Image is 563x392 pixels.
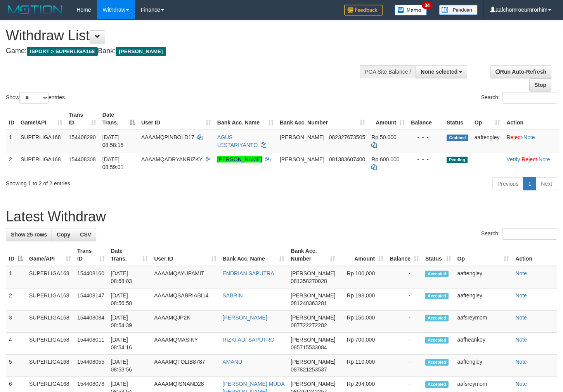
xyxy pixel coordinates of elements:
[277,108,368,130] th: Bank Acc. Number: activate to sort column ascending
[141,134,194,140] span: AAAAMQPINBOLD17
[116,47,166,56] span: [PERSON_NAME]
[425,293,449,299] span: Accepted
[454,355,513,377] td: aaftengley
[425,315,449,321] span: Accepted
[471,130,504,152] td: aaftengley
[481,92,557,104] label: Search:
[386,355,422,377] td: -
[386,266,422,288] td: -
[6,130,17,152] td: 1
[151,311,219,333] td: AAAAMQJP2K
[220,244,288,266] th: Bank Acc. Name: activate to sort column ascending
[74,311,108,333] td: 154408084
[17,108,66,130] th: Game/API: activate to sort column ascending
[395,5,427,16] img: Button%20Memo.svg
[425,381,449,388] span: Accepted
[338,333,386,355] td: Rp 700,000
[503,130,560,152] td: ·
[108,244,151,266] th: Date Trans.: activate to sort column ascending
[338,355,386,377] td: Rp 110,000
[447,157,468,163] span: Pending
[74,288,108,311] td: 154408147
[66,108,99,130] th: Trans ID: activate to sort column ascending
[74,333,108,355] td: 154408011
[471,108,504,130] th: Op: activate to sort column ascending
[360,65,416,78] div: PGA Site Balance /
[344,5,383,16] img: Feedback.jpg
[6,228,52,241] a: Show 25 rows
[443,108,471,130] th: Status
[515,270,527,276] a: Note
[151,355,219,377] td: AAAAMQTOLIB8787
[26,288,74,311] td: SUPERLIGA168
[108,288,151,311] td: [DATE] 08:56:58
[138,108,214,130] th: User ID: activate to sort column ascending
[421,69,457,75] span: None selected
[503,108,560,130] th: Action
[291,344,327,351] span: Copy 085715533084 to clipboard
[19,92,49,104] select: Showentries
[291,381,335,387] span: [PERSON_NAME]
[26,333,74,355] td: SUPERLIGA168
[411,155,440,163] div: - - -
[223,337,275,343] a: RIZKI ADI SAPUTRO
[492,177,523,190] a: Previous
[27,47,98,56] span: ISPORT > SUPERLIGA168
[223,359,243,365] a: AMANU
[17,152,66,174] td: SUPERLIGA168
[425,359,449,366] span: Accepted
[291,300,327,306] span: Copy 081240363281 to clipboard
[6,176,229,187] div: Showing 1 to 2 of 2 entries
[74,244,108,266] th: Trans ID: activate to sort column ascending
[386,288,422,311] td: -
[11,231,47,238] span: Show 25 rows
[521,156,537,162] a: Reject
[102,134,124,148] span: [DATE] 08:58:15
[69,156,96,162] span: 154408308
[408,108,443,130] th: Balance
[481,228,557,240] label: Search:
[26,355,74,377] td: SUPERLIGA168
[454,311,513,333] td: aafsreymom
[6,288,26,311] td: 2
[515,359,527,365] a: Note
[338,288,386,311] td: Rp 198,000
[6,47,367,55] h4: Game: Bank:
[371,134,397,140] span: Rp 50.000
[75,228,96,241] a: CSV
[6,92,65,104] label: Show entries
[502,228,557,240] input: Search:
[523,177,536,190] a: 1
[151,333,219,355] td: AAAAMQMASIKY
[329,156,365,162] span: Copy 081383607400 to clipboard
[447,135,468,141] span: Grabbed
[523,134,535,140] a: Note
[291,278,327,284] span: Copy 081358270028 to clipboard
[74,355,108,377] td: 154408055
[515,337,527,343] a: Note
[512,244,557,266] th: Action
[57,231,70,238] span: Copy
[141,156,203,162] span: AAAAMQADRYANRIZKY
[329,134,365,140] span: Copy 082327673505 to clipboard
[288,244,338,266] th: Bank Acc. Number: activate to sort column ascending
[6,28,367,43] h1: Withdraw List
[6,209,557,224] h1: Latest Withdraw
[506,156,520,162] a: Verify
[422,2,432,9] span: 34
[291,359,335,365] span: [PERSON_NAME]
[223,314,267,321] a: [PERSON_NAME]
[280,134,324,140] span: [PERSON_NAME]
[338,266,386,288] td: Rp 100,000
[368,108,408,130] th: Amount: activate to sort column ascending
[108,333,151,355] td: [DATE] 08:54:16
[439,5,478,15] img: panduan.png
[151,266,219,288] td: AAAAMQAYUPAMIT
[6,4,65,16] img: MOTION_logo.png
[291,270,335,276] span: [PERSON_NAME]
[291,314,335,321] span: [PERSON_NAME]
[454,266,513,288] td: aaftengley
[6,244,26,266] th: ID: activate to sort column descending
[6,333,26,355] td: 4
[223,292,243,299] a: SABRIN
